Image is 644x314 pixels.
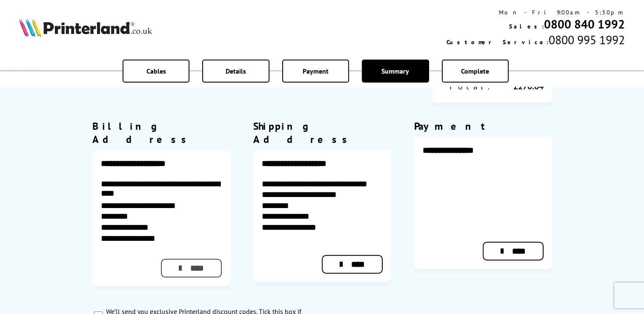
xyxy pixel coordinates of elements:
[92,120,230,146] div: Billing Address
[146,67,166,75] span: Cables
[509,23,544,30] span: Sales:
[544,16,625,32] a: 0800 840 1992
[226,67,246,75] span: Details
[253,120,391,146] div: Shipping Address
[447,38,549,46] span: Customer Service:
[303,67,329,75] span: Payment
[447,9,625,16] div: Mon - Fri 9:00am - 5:30pm
[549,32,625,48] span: 0800 995 1992
[461,67,489,75] span: Complete
[19,18,152,37] img: Printerland Logo
[381,67,409,75] span: Summary
[414,120,552,133] div: Payment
